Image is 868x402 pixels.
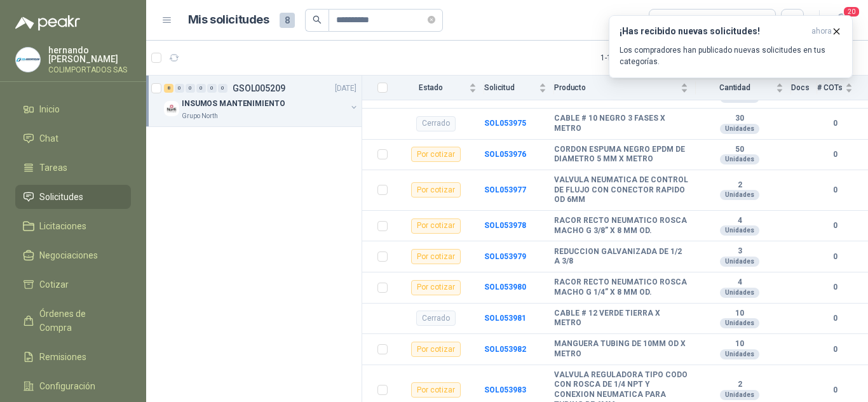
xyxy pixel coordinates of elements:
[416,116,456,131] div: Cerrado
[411,249,461,264] div: Por cotizar
[817,344,853,356] b: 0
[696,309,783,319] b: 10
[554,145,688,164] b: CORDON ESPUMA NEGRO EPDM DE DIAMETRO 5 MM X METRO
[15,97,131,121] a: Inicio
[15,345,131,369] a: Remisiones
[182,98,285,110] p: INSUMOS MANTENIMIENTO
[720,257,759,267] div: Unidades
[696,339,783,349] b: 10
[39,350,86,364] span: Remisiones
[600,48,665,68] div: 1 - 1 de 1
[39,219,86,233] span: Licitaciones
[657,13,684,27] div: Todas
[218,84,227,93] div: 0
[830,9,853,32] button: 20
[313,15,322,24] span: search
[696,278,783,288] b: 4
[15,126,131,151] a: Chat
[817,184,853,196] b: 0
[15,272,131,297] a: Cotizar
[720,190,759,200] div: Unidades
[207,84,217,93] div: 0
[335,83,356,95] p: [DATE]
[620,26,806,37] h3: ¡Has recibido nuevas solicitudes!
[720,225,759,236] div: Unidades
[484,345,526,354] a: SOL053982
[428,16,435,23] span: close-circle
[15,15,80,30] img: Logo peakr
[484,119,526,128] a: SOL053975
[484,76,554,100] th: Solicitud
[554,339,688,359] b: MANGUERA TUBING DE 10MM OD X METRO
[720,349,759,359] div: Unidades
[720,288,759,298] div: Unidades
[188,11,269,29] h1: Mis solicitudes
[196,84,206,93] div: 0
[554,175,688,205] b: VALVULA NEUMATICA DE CONTROL DE FLUJO CON CONECTOR RAPIDO OD 6MM
[411,382,461,398] div: Por cotizar
[233,84,285,93] p: GSOL005209
[416,311,456,326] div: Cerrado
[15,374,131,398] a: Configuración
[16,48,40,72] img: Company Logo
[554,309,688,328] b: CABLE # 12 VERDE TIERRA X METRO
[609,15,853,78] button: ¡Has recibido nuevas solicitudes!ahora Los compradores han publicado nuevas solicitudes en tus ca...
[411,182,461,198] div: Por cotizar
[182,111,218,121] p: Grupo North
[696,380,783,390] b: 2
[817,149,853,161] b: 0
[280,13,295,28] span: 8
[817,251,853,263] b: 0
[39,102,60,116] span: Inicio
[484,150,526,159] a: SOL053976
[411,342,461,357] div: Por cotizar
[696,180,783,191] b: 2
[411,218,461,234] div: Por cotizar
[15,214,131,238] a: Licitaciones
[817,220,853,232] b: 0
[696,145,783,155] b: 50
[484,252,526,261] a: SOL053979
[817,384,853,396] b: 0
[696,114,783,124] b: 30
[39,161,67,175] span: Tareas
[720,318,759,328] div: Unidades
[39,131,58,145] span: Chat
[48,66,131,74] p: COLIMPORTADOS SAS
[484,283,526,291] a: SOL053980
[395,76,484,100] th: Estado
[48,46,131,64] p: hernando [PERSON_NAME]
[554,83,678,92] span: Producto
[817,117,853,130] b: 0
[720,390,759,400] div: Unidades
[484,385,526,394] a: SOL053983
[484,185,526,194] b: SOL053977
[39,248,98,262] span: Negociaciones
[484,314,526,323] b: SOL053981
[15,156,131,180] a: Tareas
[817,312,853,325] b: 0
[164,84,173,93] div: 8
[811,26,832,37] span: ahora
[164,101,179,116] img: Company Logo
[554,247,688,267] b: REDUCCION GALVANIZADA DE 1/2 A 3/8
[484,83,536,92] span: Solicitud
[554,114,688,133] b: CABLE # 10 NEGRO 3 FASES X METRO
[395,83,466,92] span: Estado
[15,243,131,267] a: Negociaciones
[554,76,696,100] th: Producto
[186,84,195,93] div: 0
[484,221,526,230] a: SOL053978
[620,44,842,67] p: Los compradores han publicado nuevas solicitudes en tus categorías.
[843,6,860,18] span: 20
[428,14,435,26] span: close-circle
[411,280,461,295] div: Por cotizar
[15,302,131,340] a: Órdenes de Compra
